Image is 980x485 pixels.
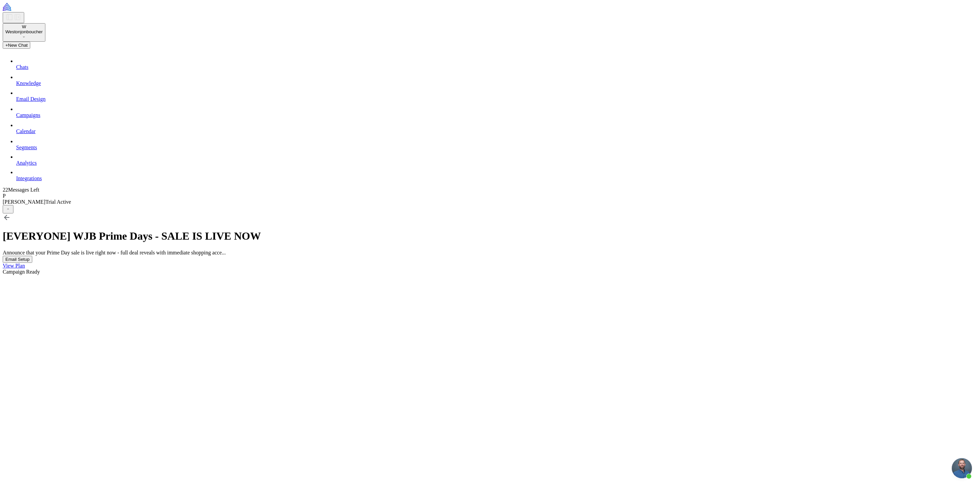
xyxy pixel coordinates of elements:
span: Analytics [16,160,37,166]
span: Messages Left [8,187,39,193]
span: + [5,43,8,48]
span: Email Design [16,96,46,102]
span: Campaigns [16,112,40,118]
span: Email Setup [5,257,30,262]
span: Westonjonboucher [5,29,43,34]
span: 22 [3,187,8,193]
img: Raleon Logo [3,3,52,11]
span: Integrations [16,175,42,181]
span: Trial Active [45,199,71,205]
span: Segments [16,145,37,150]
span: [PERSON_NAME] [3,199,45,205]
button: Email Setup [3,256,32,263]
span: Knowledge [16,80,41,86]
span: Calendar [16,128,36,134]
span: Announce that your Prime Day sale is live right now - full deal reveals with immediate shopping a... [3,250,226,255]
div: W [5,24,43,29]
span: New Chat [8,43,28,48]
button: WWestonjonboucher [3,23,45,42]
a: Raleon Logo [3,6,52,12]
a: View Plan [3,263,25,269]
span: Campaign Ready [3,269,40,275]
div: Open chat [952,458,972,478]
button: +New Chat [3,42,30,49]
span: Chats [16,64,28,70]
